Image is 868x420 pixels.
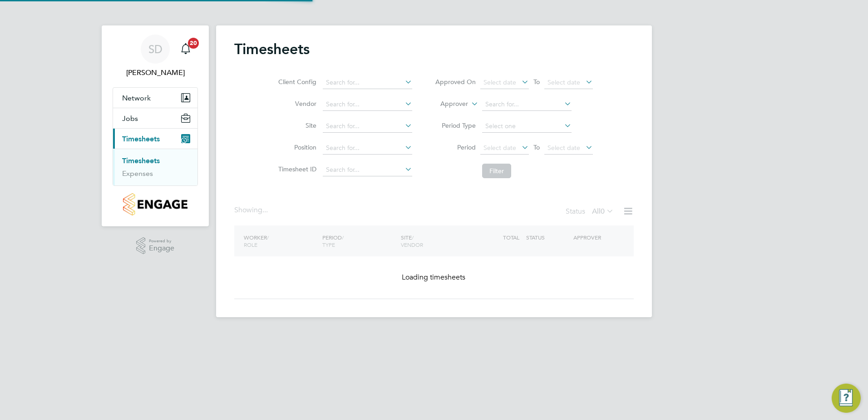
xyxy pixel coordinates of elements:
label: Approver [427,100,468,109]
div: Timesheets [113,149,197,185]
input: Search for... [323,98,412,111]
label: Site [276,121,316,130]
label: All [592,207,614,216]
label: Period [435,143,476,151]
nav: Main navigation [102,25,209,226]
input: Select one [482,120,572,133]
a: Go to home page [113,193,198,215]
span: Select date [547,78,580,86]
label: Client Config [276,78,316,86]
span: Select date [483,144,516,152]
button: Engage Resource Center [832,384,861,413]
a: Expenses [122,169,153,178]
a: SD[PERSON_NAME] [113,35,198,78]
button: Network [113,88,197,108]
span: Select date [547,144,580,152]
span: Jobs [122,114,138,123]
button: Jobs [113,108,197,128]
a: 20 [177,35,195,64]
h2: Timesheets [234,40,310,58]
button: Timesheets [113,129,197,149]
input: Search for... [323,164,412,176]
label: Position [276,143,316,151]
span: To [531,141,542,153]
img: countryside-properties-logo-retina.png [123,193,187,215]
label: Vendor [276,100,316,108]
span: Powered by [149,237,174,245]
a: Powered byEngage [136,237,175,255]
span: To [531,76,542,88]
button: Filter [482,164,511,178]
input: Search for... [323,142,412,155]
label: Period Type [435,121,476,130]
input: Search for... [482,98,572,111]
span: Network [122,94,151,102]
div: Status [566,205,616,218]
label: Approved On [435,78,476,86]
span: SD [148,43,163,55]
input: Search for... [323,76,412,89]
span: 20 [188,38,199,49]
input: Search for... [323,120,412,133]
div: Showing [234,205,270,215]
span: Scott Dular [113,67,198,78]
label: Timesheet ID [276,165,316,173]
span: 0 [601,207,605,216]
span: Timesheets [122,135,160,143]
span: ... [262,205,268,215]
span: Engage [149,245,174,252]
a: Timesheets [122,156,160,165]
span: Select date [483,78,516,86]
